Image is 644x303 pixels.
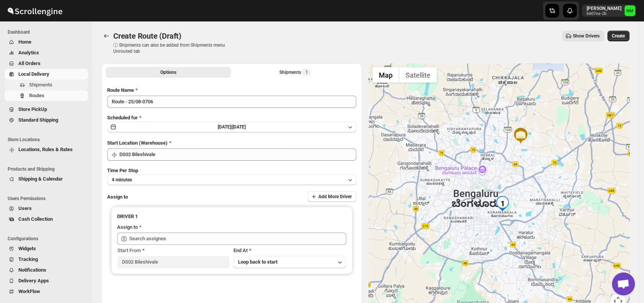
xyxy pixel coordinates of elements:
[160,69,176,75] span: Options
[587,5,621,11] p: [PERSON_NAME]
[107,194,128,200] span: Assign to
[372,67,399,83] button: Show street map
[107,87,134,93] span: Route Name
[18,106,47,112] span: Store PickUp
[232,124,246,130] span: [DATE]
[399,67,437,83] button: Show satellite imagery
[5,174,88,184] button: Shipping & Calendar
[318,194,352,200] span: Add More Driver
[607,31,629,41] button: Create
[218,124,232,130] span: [DATE] |
[18,278,49,283] span: Delivery Apps
[612,272,635,295] a: Open chat
[106,67,231,78] button: All Route Options
[612,33,625,39] span: Create
[582,5,636,17] button: User menu
[562,31,604,41] button: Show Drivers
[8,137,88,143] span: Store Locations
[117,213,346,220] h3: DRIVER 1
[18,205,32,211] span: Users
[117,248,141,253] span: Start From
[5,275,88,286] button: Delivery Apps
[495,196,510,211] div: 1
[308,191,356,202] button: Add More Driver
[8,195,88,202] span: Users Permissions
[107,140,168,146] span: Start Location (Warehouse)
[18,147,73,152] span: Locations, Rules & Rates
[112,177,132,183] span: 4 minutes
[238,259,277,265] span: Loop back to start
[5,90,88,101] button: Routes
[587,11,621,16] p: b607ea-2b
[5,37,88,47] button: Home
[233,247,346,254] div: End At
[233,256,346,268] button: Loop back to start
[5,214,88,225] button: Cash Collection
[119,148,356,161] input: Search location
[8,236,88,242] span: Configurations
[5,47,88,58] button: Analytics
[129,233,346,245] input: Search assignee
[5,203,88,214] button: Users
[18,50,39,55] span: Analytics
[107,96,356,108] input: Eg: Bengaluru Route
[18,60,41,66] span: All Orders
[107,174,356,185] button: 4 minutes
[8,166,88,172] span: Products and Shipping
[5,265,88,275] button: Notifications
[5,144,88,155] button: Locations, Rules & Rates
[107,168,138,173] span: Time Per Stop
[8,29,88,35] span: Dashboard
[305,69,308,75] span: 1
[5,243,88,254] button: Widgets
[5,58,88,69] button: All Orders
[29,82,52,88] span: Shipments
[113,31,181,41] span: Create Route (Draft)
[101,31,112,41] button: Routes
[18,288,40,294] span: WorkFlow
[18,117,58,123] span: Standard Shipping
[18,216,53,222] span: Cash Collection
[117,223,138,231] div: Assign to
[18,267,46,273] span: Notifications
[5,286,88,297] button: WorkFlow
[279,68,311,76] div: Shipments
[5,254,88,265] button: Tracking
[624,5,635,16] span: Narjit Magar
[18,71,49,77] span: Local Delivery
[18,176,63,182] span: Shipping & Calendar
[29,93,44,98] span: Routes
[18,39,31,45] span: Home
[18,246,36,251] span: Widgets
[6,1,64,20] img: ScrollEngine
[232,67,357,78] button: Selected Shipments
[573,33,600,39] span: Show Drivers
[107,122,356,132] button: [DATE]|[DATE]
[107,115,138,121] span: Scheduled for
[113,42,234,54] p: ⓘ Shipments can also be added from Shipments menu Unrouted tab
[626,8,633,13] text: NM
[5,80,88,90] button: Shipments
[18,256,38,262] span: Tracking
